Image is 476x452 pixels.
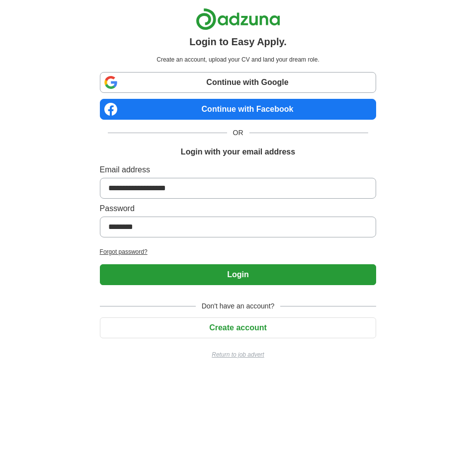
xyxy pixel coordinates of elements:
span: Don't have an account? [196,301,281,311]
button: Create account [100,317,377,338]
label: Email address [100,164,377,176]
span: OR [227,128,249,138]
button: Login [100,264,377,285]
a: Create account [100,323,377,332]
img: Adzuna logo [196,8,280,30]
p: Create an account, upload your CV and land your dream role. [102,55,375,64]
a: Forgot password? [100,247,377,256]
a: Return to job advert [100,350,377,359]
h1: Login with your email address [181,146,295,158]
a: Continue with Google [100,72,377,93]
a: Continue with Facebook [100,99,377,120]
label: Password [100,203,377,215]
h1: Login to Easy Apply. [189,34,287,49]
